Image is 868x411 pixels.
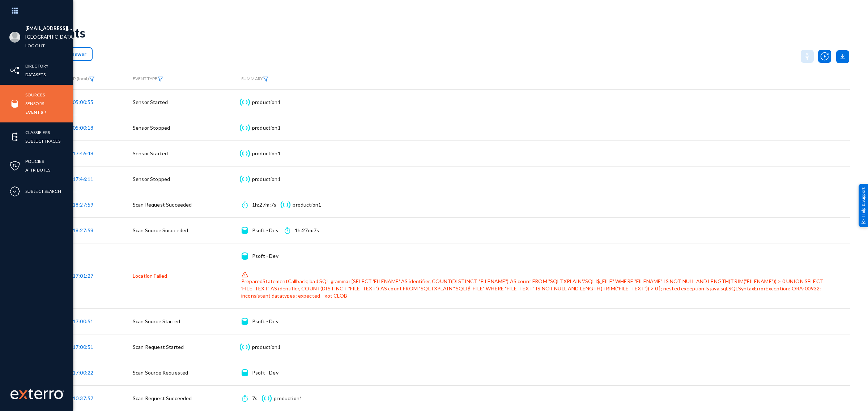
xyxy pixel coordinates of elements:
[25,33,74,41] a: [GEOGRAPHIC_DATA]
[9,98,20,109] img: icon-sources.svg
[133,150,168,156] span: Sensor Started
[25,166,50,174] a: Attributes
[818,50,831,63] img: icon-utility-autoscan.svg
[4,3,26,18] img: app launcher
[133,202,192,208] span: Scan Request Succeeded
[25,70,46,79] a: Datasets
[133,76,163,82] span: EVENT TYPE
[242,395,247,402] img: icon-time.svg
[242,227,248,234] img: icon-source.svg
[10,388,64,399] img: exterro-work-mark.svg
[25,99,44,108] a: Sensors
[89,77,95,82] img: icon-filter.svg
[9,32,20,43] img: blank-profile-picture.png
[73,125,93,131] span: 05:00:18
[133,125,170,131] span: Sensor Stopped
[252,201,276,208] div: 1h:27m:7s
[73,318,93,324] span: 17:00:51
[73,369,93,376] span: 17:00:22
[73,227,93,233] span: 18:27:58
[274,395,302,402] div: production1
[252,124,281,131] div: production1
[859,184,868,227] div: Help & Support
[19,390,27,399] img: exterro-logo.svg
[133,227,188,233] span: Scan Source Succeeded
[25,157,44,165] a: Policies
[295,227,319,234] div: 1h:27m:7s
[25,128,50,137] a: Classifiers
[73,176,93,182] span: 17:46:11
[242,318,248,325] img: icon-source.svg
[285,227,290,234] img: icon-time.svg
[73,150,93,156] span: 17:46:48
[25,42,45,50] a: Log out
[133,318,180,324] span: Scan Source Started
[252,369,278,376] div: Psoft - Dev
[261,395,273,402] img: icon-sensor.svg
[9,186,20,197] img: icon-compliance.svg
[242,252,248,260] img: icon-source.svg
[293,201,321,208] div: production1
[25,108,43,116] a: Events
[280,201,292,208] img: icon-sensor.svg
[133,369,188,376] span: Scan Source Requested
[239,343,251,351] img: icon-sensor.svg
[73,273,93,279] span: 17:01:27
[239,150,251,157] img: icon-sensor.svg
[252,252,278,260] div: Psoft - Dev
[239,99,251,106] img: icon-sensor.svg
[25,187,61,195] a: Subject Search
[242,201,247,208] img: icon-time.svg
[73,344,93,350] span: 17:00:51
[25,62,48,70] a: Directory
[252,343,281,351] div: production1
[252,227,278,234] div: Psoft - Dev
[241,76,269,81] span: SUMMARY
[73,395,93,401] span: 10:37:57
[239,176,251,183] img: icon-sensor.svg
[252,176,281,183] div: production1
[9,131,20,142] img: icon-elements.svg
[252,395,258,402] div: 7s
[9,160,20,171] img: icon-policies.svg
[252,150,281,157] div: production1
[9,65,20,76] img: icon-inventory.svg
[263,77,269,82] img: icon-filter.svg
[133,344,184,350] span: Scan Request Started
[73,202,93,208] span: 18:27:59
[73,99,93,105] span: 05:00:55
[861,219,866,224] img: help_support.svg
[157,77,163,82] img: icon-filter.svg
[25,91,45,99] a: Sources
[25,137,60,145] a: Subject Traces
[51,76,95,81] span: TIMESTAMP (local)
[241,278,841,299] div: PreparedStatementCallback; bad SQL grammar [SELECT 'FILENAME' AS identifier, COUNT(DISTINCT "FILE...
[133,99,168,105] span: Sensor Started
[25,24,73,33] li: [EMAIL_ADDRESS][DOMAIN_NAME]
[133,176,170,182] span: Sensor Stopped
[239,124,251,131] img: icon-sensor.svg
[133,273,167,279] span: Location Failed
[252,318,278,325] div: Psoft - Dev
[252,99,281,106] div: production1
[242,369,248,376] img: icon-source.svg
[133,395,192,401] span: Scan Request Succeeded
